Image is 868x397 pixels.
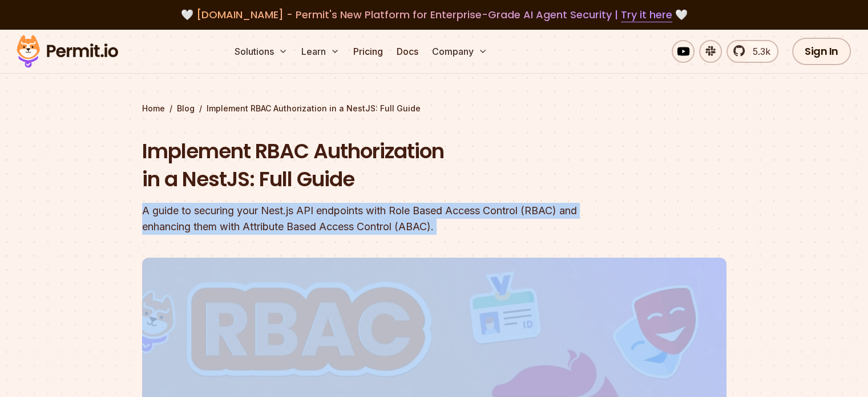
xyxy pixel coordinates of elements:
button: Company [427,40,492,63]
a: Home [142,103,165,114]
a: Sign In [792,38,851,65]
div: / / [142,103,726,114]
a: Try it here [621,7,672,22]
a: 5.3k [726,40,778,63]
a: Blog [177,103,195,114]
a: Pricing [349,40,387,63]
div: 🤍 🤍 [27,7,841,23]
div: A guide to securing your Nest.js API endpoints with Role Based Access Control (RBAC) and enhancin... [142,203,580,235]
a: Docs [392,40,423,63]
span: [DOMAIN_NAME] - Permit's New Platform for Enterprise-Grade AI Agent Security | [196,7,672,22]
img: Permit logo [11,32,123,71]
button: Solutions [230,40,292,63]
h1: Implement RBAC Authorization in a NestJS: Full Guide [142,137,580,194]
button: Learn [297,40,344,63]
span: 5.3k [746,45,770,58]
